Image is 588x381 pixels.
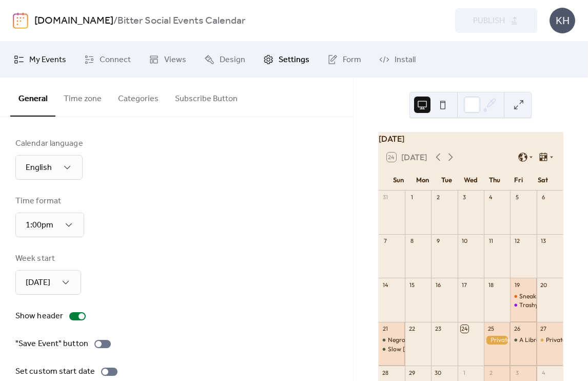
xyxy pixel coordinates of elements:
span: Install [395,54,416,66]
div: Wed [459,170,483,190]
div: Week start [15,253,79,265]
div: 13 [540,237,547,245]
div: 30 [434,369,442,376]
a: Settings [256,46,317,73]
div: 10 [461,237,468,245]
div: Sun [387,170,411,190]
div: KH [550,8,575,33]
button: General [10,78,55,117]
div: 28 [382,369,389,376]
button: Categories [110,78,167,116]
div: 6 [540,194,547,201]
div: 1 [408,194,416,201]
div: 19 [513,281,521,289]
span: Design [220,54,245,66]
div: 9 [434,237,442,245]
div: 27 [540,325,547,333]
span: Connect [100,54,131,66]
div: [DATE] [379,132,563,145]
a: Install [371,46,423,73]
div: 15 [408,281,416,289]
a: My Events [6,46,74,73]
button: Time zone [55,78,110,116]
span: [DATE] [26,275,50,291]
div: 24 [461,325,468,333]
div: 23 [434,325,442,333]
img: logo [13,12,28,29]
div: 14 [382,281,389,289]
div: 12 [513,237,521,245]
a: Form [320,46,369,73]
div: 20 [540,281,547,289]
div: 2 [487,369,495,376]
div: Sneak Peek--Come check us out! [510,292,536,301]
div: Calendar language [15,138,83,150]
div: Sat [531,170,555,190]
div: Show header [15,310,63,322]
div: 4 [540,369,547,376]
button: Subscribe Button [167,78,246,116]
span: Form [343,54,361,66]
b: Bitter Social Events Calendar [117,11,245,31]
div: 2 [434,194,442,201]
div: 11 [487,237,495,245]
div: 21 [382,325,389,333]
a: Design [197,46,253,73]
div: Trashy Wine Club Sneak Peek [510,301,536,310]
div: Private Event [537,336,563,345]
div: Thu [483,170,507,190]
div: 8 [408,237,416,245]
div: Private Event [484,336,510,345]
div: Set custom start date [15,366,95,378]
div: 25 [487,325,495,333]
div: Slow [DATE] Sneak Peek [388,345,456,354]
div: 29 [408,369,416,376]
div: Tue [435,170,459,190]
div: 31 [382,194,389,201]
div: 1 [461,369,468,376]
div: Slow Sunday Sneak Peek [379,345,405,354]
span: 1:00pm [26,217,53,233]
div: A Libra Affair with Luxe Posh [510,336,536,345]
div: Fri [506,170,531,190]
div: 3 [461,194,468,201]
div: Private Event [546,336,582,345]
div: 4 [487,194,495,201]
span: English [26,160,52,176]
div: 16 [434,281,442,289]
span: Settings [279,54,309,66]
div: 22 [408,325,416,333]
div: Negroni Week Class [379,336,405,345]
div: 7 [382,237,389,245]
div: 17 [461,281,468,289]
div: 18 [487,281,495,289]
div: 3 [513,369,521,376]
div: Mon [410,170,435,190]
div: Negroni Week Class [388,336,443,345]
b: / [113,11,117,31]
a: Connect [76,46,139,73]
div: 5 [513,194,521,201]
a: [DOMAIN_NAME] [34,11,113,31]
div: 26 [513,325,521,333]
span: Views [164,54,186,66]
span: My Events [29,54,66,66]
a: Views [141,46,194,73]
div: "Save Event" button [15,338,88,350]
div: Time format [15,195,82,207]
